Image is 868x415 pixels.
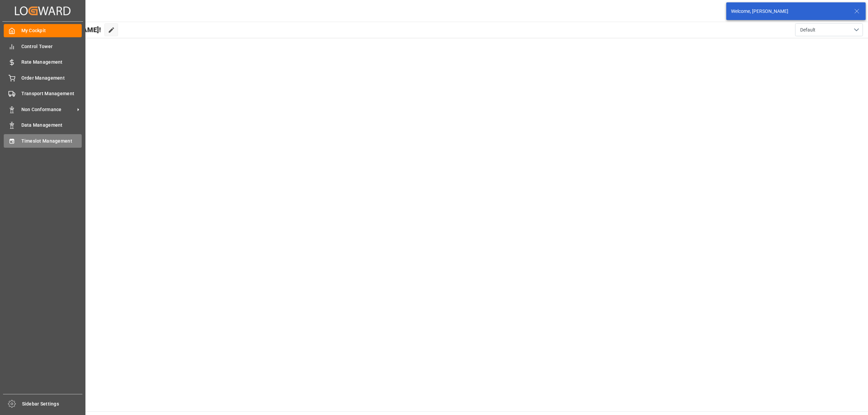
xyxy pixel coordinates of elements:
span: Transport Management [21,90,82,97]
span: Data Management [21,122,82,129]
span: My Cockpit [21,27,82,34]
a: Timeslot Management [4,134,82,147]
div: Welcome, [PERSON_NAME] [731,8,848,15]
span: Control Tower [21,43,82,50]
a: My Cockpit [4,24,82,37]
a: Rate Management [4,56,82,69]
span: Rate Management [21,59,82,66]
span: Order Management [21,75,82,82]
span: Timeslot Management [21,138,82,145]
a: Data Management [4,119,82,132]
button: open menu [795,23,863,36]
span: Default [800,26,815,34]
a: Order Management [4,71,82,84]
a: Transport Management [4,87,82,100]
span: Non Conformance [21,106,75,113]
span: Sidebar Settings [22,400,83,408]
